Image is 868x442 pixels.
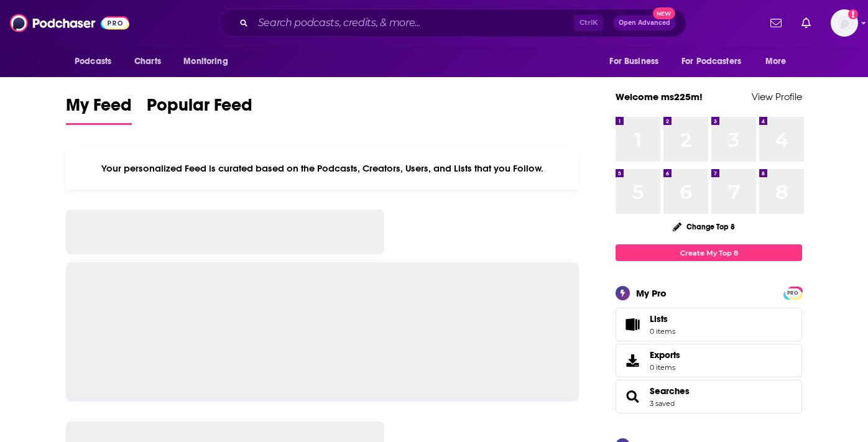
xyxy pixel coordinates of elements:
[616,380,802,413] span: Searches
[650,399,675,408] a: 3 saved
[673,50,759,73] button: open menu
[765,12,787,34] a: Show notifications dropdown
[650,327,675,336] span: 0 items
[650,363,680,372] span: 0 items
[183,53,228,70] span: Monitoring
[616,308,802,341] a: Lists
[831,9,858,37] img: User Profile
[650,313,668,325] span: Lists
[650,349,680,361] span: Exports
[619,20,670,26] span: Open Advanced
[650,385,690,397] a: Searches
[574,15,603,31] span: Ctrl K
[66,94,132,125] a: My Feed
[126,50,169,73] a: Charts
[831,9,858,37] span: Logged in as ms225m
[681,53,741,70] span: For Podcasters
[253,13,574,33] input: Search podcasts, credits, & more...
[134,53,161,70] span: Charts
[620,388,645,405] a: Searches
[147,94,252,123] span: Popular Feed
[147,94,252,125] a: Popular Feed
[175,50,244,73] button: open menu
[653,7,675,19] span: New
[785,288,800,297] a: PRO
[613,16,676,30] button: Open AdvancedNew
[75,53,111,70] span: Podcasts
[757,50,802,73] button: open menu
[219,9,686,37] div: Search podcasts, credits, & more...
[601,50,674,73] button: open menu
[831,9,858,37] button: Show profile menu
[785,288,800,298] span: PRO
[650,313,675,325] span: Lists
[66,147,579,190] div: Your personalized Feed is curated based on the Podcasts, Creators, Users, and Lists that you Follow.
[796,12,816,34] a: Show notifications dropdown
[609,53,658,70] span: For Business
[620,316,645,333] span: Lists
[765,53,787,70] span: More
[616,91,703,103] a: Welcome ms225m!
[66,94,132,123] span: My Feed
[752,91,802,103] a: View Profile
[66,50,127,73] button: open menu
[636,287,667,299] div: My Pro
[848,9,858,19] svg: Add a profile image
[616,344,802,377] a: Exports
[10,11,129,35] img: Podchaser - Follow, Share and Rate Podcasts
[616,244,802,261] a: Create My Top 8
[620,352,645,369] span: Exports
[665,219,742,234] button: Change Top 8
